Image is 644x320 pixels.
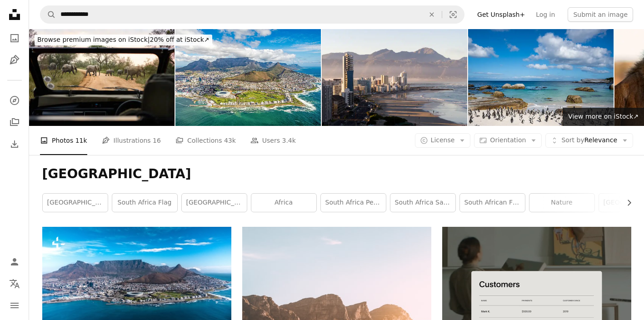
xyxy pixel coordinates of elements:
a: africa [251,194,316,212]
img: Cape Town and the 12 Apostels from above [175,29,321,126]
span: Relevance [561,136,617,145]
form: Find visuals sitewide [40,5,464,24]
a: Explore [5,91,24,110]
span: View more on iStock ↗ [568,113,639,120]
h1: [GEOGRAPHIC_DATA] [42,166,631,182]
span: License [431,136,455,144]
a: Collections 43k [175,126,236,155]
a: [GEOGRAPHIC_DATA] [43,194,108,212]
span: Sort by [561,136,584,144]
a: Illustrations [5,51,24,69]
span: 16 [153,135,161,145]
button: Orientation [474,133,542,148]
img: Wild African Cape Penguins Returning Home at the Famous Boulders Beach Outside Cape Town, South A... [468,29,614,126]
a: Download History [5,135,24,153]
img: Tourist vehicle watching an elephant herd crossing a road in a national park [29,29,175,126]
span: Browse premium images on iStock | [37,36,150,43]
button: Submit an image [568,7,633,22]
a: south africa safari [390,194,455,212]
span: 43k [224,135,236,145]
button: Sort byRelevance [545,133,633,148]
a: [GEOGRAPHIC_DATA] [182,194,247,212]
a: south africa people [321,194,386,212]
span: Orientation [490,136,526,144]
a: Get Unsplash+ [472,7,530,22]
button: Menu [5,296,24,315]
a: Users 3.4k [250,126,296,155]
a: Photos [5,29,24,47]
a: Browse premium images on iStock|20% off at iStock↗ [29,29,218,51]
button: Clear [422,6,442,23]
button: Visual search [442,6,464,23]
a: south africa flag [112,194,177,212]
a: Collections [5,113,24,131]
a: View more on iStock↗ [563,108,644,126]
a: Log in / Sign up [5,253,24,271]
a: Log in [530,7,560,22]
span: 3.4k [282,135,296,145]
a: nature [529,194,594,212]
a: Illustrations 16 [102,126,161,155]
button: scroll list to the right [621,194,631,212]
div: 20% off at iStock ↗ [35,35,212,45]
a: south african flag [460,194,525,212]
img: Early morning shot over Strand Beach near Cape Town. [322,29,467,126]
button: Language [5,275,24,293]
button: License [415,133,471,148]
a: An aerial view of the city of Cape Town and Lion's head mountain in South Africa [42,276,231,284]
button: Search Unsplash [40,6,56,23]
